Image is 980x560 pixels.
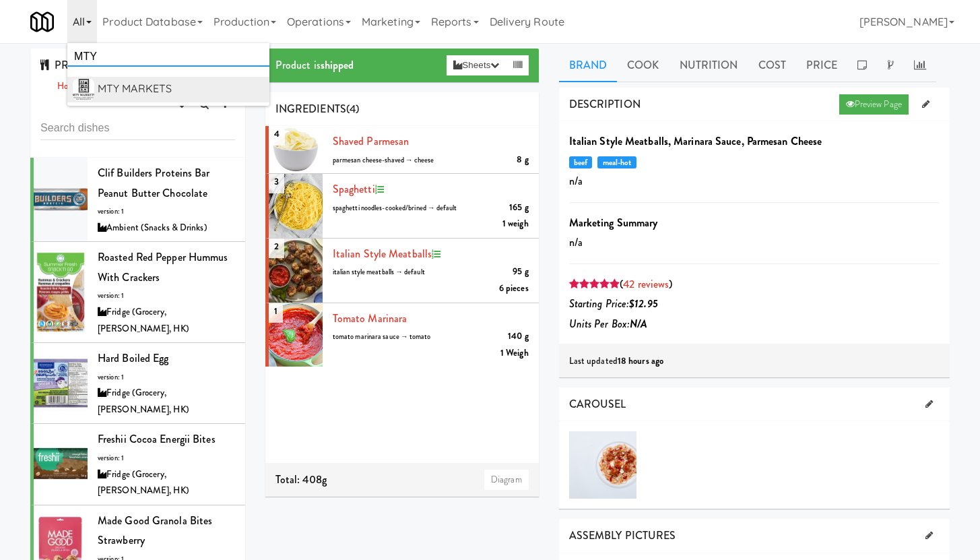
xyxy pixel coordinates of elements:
[275,101,346,117] span: INGREDIENTS
[333,133,410,149] a: Shaved Parmesan
[669,49,748,82] a: Nutrition
[98,206,124,216] span: version: 1
[569,133,822,149] b: Italian Style Meatballs, Marinara Sauce, Parmesan Cheese
[748,49,796,82] a: Cost
[98,290,124,301] span: version: 1
[98,453,124,463] span: version: 1
[40,57,113,73] span: PRODUCTS
[269,235,284,258] span: 2
[333,155,434,165] span: parmesan cheese-shaved → cheese
[30,242,245,343] li: Roasted Red Pepper Hummus with Crackersversion: 1Fridge (Grocery, [PERSON_NAME], HK)
[98,249,228,285] span: Roasted Red Pepper Hummus with Crackers
[569,215,658,230] b: Marketing Summary
[569,396,626,412] span: CAROUSEL
[333,332,431,342] span: tomato marinara sauce → tomato
[30,424,245,505] li: Freshii Cocoa Energii Bitesversion: 1Fridge (Grocery, [PERSON_NAME], HK)
[269,299,283,323] span: 1
[623,276,669,292] a: 42 reviews
[569,354,663,367] span: Last updated
[265,174,539,239] li: 3spaghetti165 gspaghetti noodles-cooked/brined → default1 weigh
[796,49,848,82] a: Price
[447,55,506,75] button: Sheets
[98,385,235,418] div: Fridge (Grocery, [PERSON_NAME], HK)
[502,216,529,232] div: 1 weigh
[98,220,235,237] div: Ambient (Snacks & Drinks)
[265,239,539,303] li: 2Italian Style Meatballs95 gitalian style meatballs → default6 pieces
[517,152,528,168] div: 8 g
[98,304,235,337] div: Fridge (Grocery, [PERSON_NAME], HK)
[98,165,210,201] span: Clif Builders proteins Bar Peanut Butter Chocolate
[617,49,669,82] a: Cook
[275,57,354,73] span: Product is
[275,472,327,487] span: Total: 408g
[269,170,284,193] span: 3
[618,354,663,367] b: 18 hours ago
[569,316,648,332] i: Units Per Box:
[569,171,940,191] p: n/a
[375,185,384,194] i: Recipe
[569,274,940,294] div: ( )
[265,126,539,174] li: 4Shaved Parmesan8 gparmesan cheese-shaved → cheese
[346,101,359,117] span: (4)
[629,296,658,311] b: $12.95
[569,96,641,112] span: DESCRIPTION
[30,158,245,242] li: Clif Builders proteins Bar Peanut Butter Chocolateversion: 1Ambient (Snacks & Drinks)
[508,328,529,345] div: 140 g
[98,372,124,382] span: version: 1
[269,122,285,146] span: 4
[73,79,94,100] img: lhzaaxwkfd4hwsggbahx.png
[597,156,636,168] span: meal-hot
[500,345,529,362] div: 1 Weigh
[630,316,647,332] b: N/A
[40,115,235,140] input: Search dishes
[839,94,909,115] a: Preview Page
[484,470,529,490] a: Diagram
[569,156,593,168] span: beef
[513,263,528,280] div: 95 g
[569,232,940,253] p: n/a
[499,280,529,297] div: 6 pieces
[569,296,658,311] i: Starting Price:
[509,199,529,216] div: 165 g
[265,303,539,367] li: 1Tomato Marinara140 gtomato marinara sauce → tomato1 Weigh
[54,78,75,95] a: Hot
[333,267,425,277] span: italian style meatballs → default
[559,49,618,82] a: Brand
[30,343,245,424] li: Hard Boiled Eggversion: 1Fridge (Grocery, [PERSON_NAME], HK)
[432,250,440,259] i: Recipe
[98,513,212,549] span: Made Good granola bites Strawberry
[333,203,457,213] span: spaghetti noodles-cooked/brined → default
[569,528,676,543] span: ASSEMBLY PICTURES
[98,79,264,99] div: MTY MARKETS
[333,311,407,326] a: Tomato Marinara
[333,246,432,261] a: Italian Style Meatballs
[67,46,269,67] input: Search operator
[98,350,169,366] span: Hard Boiled Egg
[333,181,375,197] a: spaghetti
[98,431,216,447] span: Freshii Cocoa Energii Bites
[98,466,235,499] div: Fridge (Grocery, [PERSON_NAME], HK)
[30,10,54,34] img: Micromart
[321,57,354,73] b: shipped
